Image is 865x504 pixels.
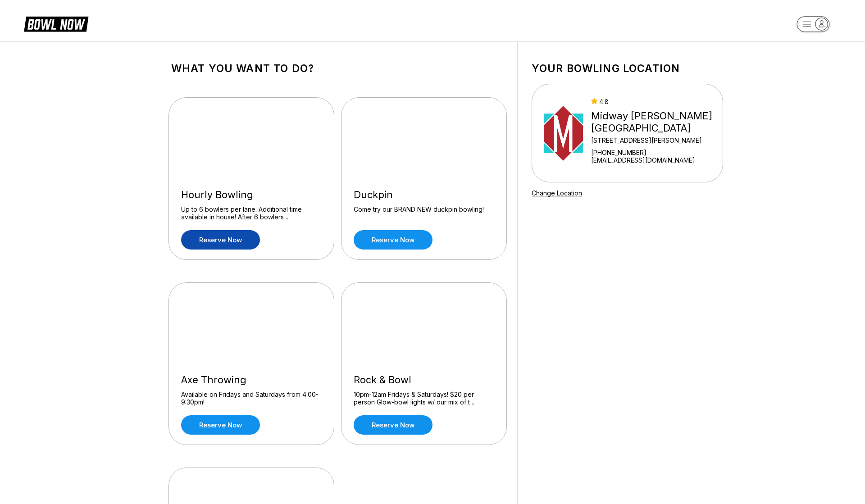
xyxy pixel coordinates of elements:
[354,390,494,406] div: 10pm-12am Fridays & Saturdays! $20 per person Glow-bowl lights w/ our mix of t ...
[181,415,260,435] a: Reserve now
[181,374,322,386] div: Axe Throwing
[354,374,494,386] div: Rock & Bowl
[169,283,335,364] img: Axe Throwing
[591,98,719,105] div: 4.8
[544,100,583,167] img: Midway Bowling - Carlisle
[591,156,719,164] a: [EMAIL_ADDRESS][DOMAIN_NAME]
[169,98,335,179] img: Hourly Bowling
[591,110,719,134] div: Midway [PERSON_NAME][GEOGRAPHIC_DATA]
[591,136,719,144] div: [STREET_ADDRESS][PERSON_NAME]
[181,205,322,221] div: Up to 6 bowlers per lane. Additional time available in house! After 6 bowlers ...
[171,62,504,75] h1: What you want to do?
[354,230,432,250] a: Reserve now
[341,98,507,179] img: Duckpin
[181,390,322,406] div: Available on Fridays and Saturdays from 4:00-9:30pm!
[532,189,582,197] a: Change Location
[181,230,260,250] a: Reserve now
[181,189,322,201] div: Hourly Bowling
[354,205,494,221] div: Come try our BRAND NEW duckpin bowling!
[354,415,432,435] a: Reserve now
[532,62,723,75] h1: Your bowling location
[354,189,494,201] div: Duckpin
[341,283,507,364] img: Rock & Bowl
[591,149,719,156] div: [PHONE_NUMBER]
